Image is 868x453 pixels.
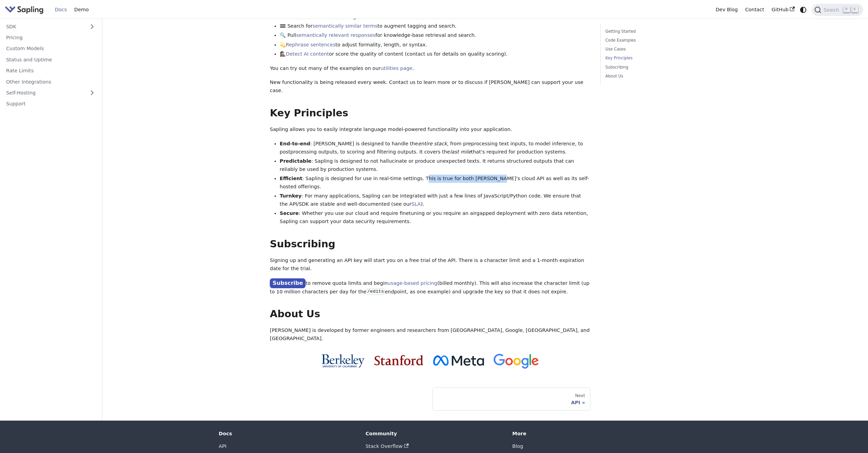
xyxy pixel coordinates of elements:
[387,280,437,286] a: usage-based pricing
[270,78,590,95] p: New functionality is being released every week. Contact us to learn more or to discuss if [PERSON...
[51,4,71,15] a: Docs
[270,64,590,73] p: You can try out many of the examples on our .
[366,430,503,437] div: Community
[843,6,850,13] kbd: ⌘
[2,77,99,87] a: Other Integrations
[851,6,858,13] kbd: K
[366,443,409,449] a: Stack Overflow
[286,42,335,47] a: Rephrase sentences
[366,288,385,295] code: /edits
[321,354,365,368] img: Cal
[512,443,523,449] a: Blog
[270,326,590,343] p: [PERSON_NAME] is developed by former engineers and researchers from [GEOGRAPHIC_DATA], Google, [G...
[280,192,590,208] li: : For many applications, Sapling can be integrated with just a few lines of JavaScript/Python cod...
[312,23,377,29] a: semantically similar terms
[219,430,356,437] div: Docs
[71,4,92,15] a: Demo
[280,50,590,58] li: 🕵🏽‍♀️ or score the quality of content (contact us for details on quality scoring).
[280,157,590,174] li: : Sapling is designed to not hallucinate or produce unexpected texts. It returns structured outpu...
[605,46,698,53] a: Use Cases
[433,355,484,366] img: Meta
[2,33,99,43] a: Pricing
[2,99,99,109] a: Support
[2,21,85,31] a: SDK
[270,278,306,288] a: Subscribe
[438,399,585,406] div: API
[280,31,590,40] li: 🔍 Pull for knowledge-base retrieval and search.
[280,158,311,164] strong: Predictable
[270,308,590,320] h2: About Us
[605,64,698,71] a: Subscribing
[280,41,590,49] li: 💫 to adjust formality, length, or syntax.
[605,37,698,44] a: Code Examples
[605,28,698,35] a: Getting Started
[270,107,590,119] h2: Key Principles
[712,4,741,15] a: Dev Blog
[85,21,99,31] button: Expand sidebar category 'SDK'
[280,141,310,146] strong: End-to-end
[280,210,299,216] strong: Secure
[798,5,808,15] button: Switch between dark and light mode (currently system mode)
[280,14,331,19] a: Check the sentiment
[741,4,768,15] a: Contact
[296,32,376,38] a: semantically relevant responses
[450,149,471,155] em: last mile
[821,7,843,13] span: Search
[280,175,590,191] li: : Sapling is designed for use in real-time settings. This is true for both [PERSON_NAME]'s cloud ...
[411,201,421,207] a: SLA
[374,355,423,365] img: Stanford
[418,141,447,146] em: entire stack
[270,257,590,273] p: Signing up and generating an API key will start you on a free trial of the API. There is a charac...
[2,44,99,54] a: Custom Models
[512,430,649,437] div: More
[494,354,539,369] img: Google
[270,126,590,134] p: Sapling allows you to easily integrate language model-powered functionality into your application.
[438,393,585,398] div: Next
[219,443,226,449] a: API
[270,388,590,411] nav: Docs pages
[280,140,590,156] li: : [PERSON_NAME] is designed to handle the , from preprocessing text inputs, to model inference, t...
[5,5,46,15] a: Sapling.ai
[286,51,329,57] a: Detect AI content
[270,279,590,296] p: to remove quota limits and begin (billed monthly). This will also increase the character limit (u...
[381,65,412,71] a: utilities page
[2,55,99,65] a: Status and Uptime
[280,209,590,226] li: : Whether you use our cloud and require finetuning or you require an airgapped deployment with ze...
[2,66,99,76] a: Rate Limits
[280,176,302,181] strong: Efficient
[280,193,301,199] strong: Turnkey
[2,88,99,98] a: Self-Hosting
[270,238,590,250] h2: Subscribing
[432,388,590,411] a: NextAPI
[768,4,798,15] a: GitHub
[605,55,698,61] a: Key Principles
[5,5,44,15] img: Sapling.ai
[605,73,698,79] a: About Us
[280,22,590,30] li: 🟰 Search for to augment tagging and search.
[812,4,863,16] button: Search (Command+K)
